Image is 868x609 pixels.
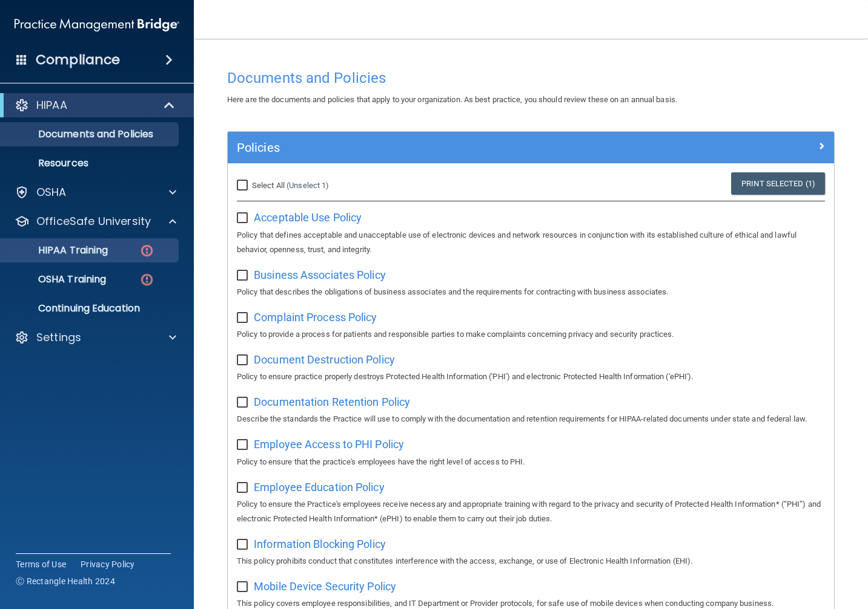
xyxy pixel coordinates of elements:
[252,181,285,190] span: Select All
[16,575,115,587] span: Ⓒ Rectangle Health 2024
[254,269,386,281] span: Business Associates Policy
[254,438,404,451] span: Employee Access to PHI Policy
[36,98,67,112] p: HIPAA
[36,214,151,229] p: OfficeSafe University
[237,370,825,384] p: Policy to ensure practice properly destroys Protected Health Information ('PHI') and electronic P...
[254,396,410,408] span: Documentation Retention Policy
[254,353,395,366] span: Document Destruction Policy
[237,497,825,526] p: Policy to ensure the Practice's employees receive necessary and appropriate training with regard ...
[8,244,108,256] p: HIPAA Training
[254,538,386,550] span: Information Blocking Policy
[15,98,176,112] a: HIPAA
[227,95,677,104] span: Here are the documents and policies that apply to your organization. As best practice, you should...
[237,412,825,426] p: Describe the standards the Practice will use to comply with the documentation and retention requi...
[36,330,81,345] p: Settings
[254,211,362,224] span: Acceptable Use Policy
[237,138,825,157] a: Policies
[287,181,329,190] a: (Unselect 1)
[254,580,396,593] span: Mobile Device Security Policy
[237,455,825,469] p: Policy to ensure that the practice's employees have the right level of access to PHI.
[36,51,120,68] h4: Compliance
[227,70,835,86] h4: Documents and Policies
[8,128,173,140] p: Documents and Policies
[8,273,106,285] p: OSHA Training
[8,157,173,169] p: Resources
[15,13,179,37] img: PMB logo
[237,141,674,154] h5: Policies
[15,330,176,345] a: Settings
[139,243,154,258] img: danger-circle.6113f641.png
[139,272,154,287] img: danger-circle.6113f641.png
[16,558,66,570] a: Terms of Use
[8,302,173,314] p: Continuing Education
[15,214,176,229] a: OfficeSafe University
[731,172,825,195] a: Print Selected (1)
[237,327,825,342] p: Policy to provide a process for patients and responsible parties to make complaints concerning pr...
[36,185,67,200] p: OSHA
[15,185,176,200] a: OSHA
[237,285,825,299] p: Policy that describes the obligations of business associates and the requirements for contracting...
[254,481,385,493] span: Employee Education Policy
[254,311,377,324] span: Complaint Process Policy
[81,558,135,570] a: Privacy Policy
[237,181,251,191] input: Select All (Unselect 1)
[237,228,825,257] p: Policy that defines acceptable and unacceptable use of electronic devices and network resources i...
[237,554,825,568] p: This policy prohibits conduct that constitutes interference with the access, exchange, or use of ...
